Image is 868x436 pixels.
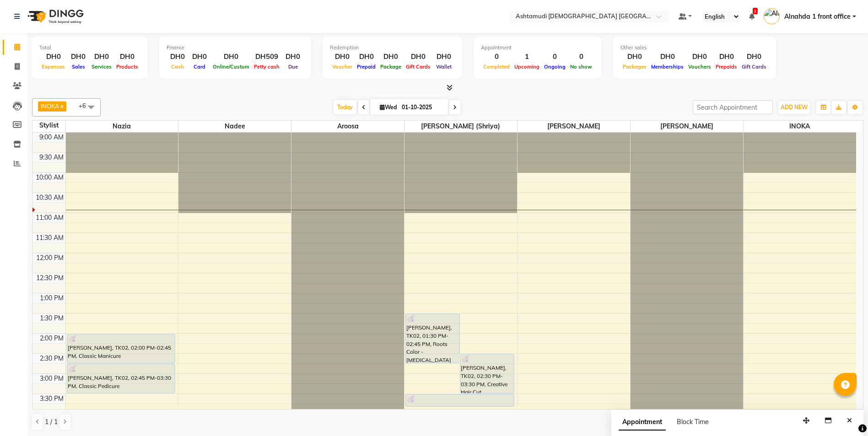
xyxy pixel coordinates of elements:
div: DH0 [404,52,433,62]
div: DH0 [89,52,114,62]
div: 11:00 AM [34,213,65,223]
span: [PERSON_NAME] [518,121,630,132]
div: [PERSON_NAME], TK02, 02:00 PM-02:45 PM, Classic Manicure [67,334,175,363]
span: INOKA [41,102,59,110]
div: 10:00 AM [34,173,65,182]
div: 1:30 PM [38,314,65,323]
div: 10:30 AM [34,193,65,202]
span: Aroosa [291,121,404,132]
span: Gift Cards [739,64,769,70]
span: Nazia [66,121,178,132]
div: DH0 [378,52,404,62]
div: DH0 [282,52,304,62]
span: Prepaids [713,64,739,70]
span: Today [334,100,356,114]
div: 11:30 AM [34,233,65,243]
span: Wed [377,104,399,111]
div: 12:30 PM [34,273,65,283]
span: Products [114,64,140,70]
div: DH0 [210,52,252,62]
span: [PERSON_NAME] [631,121,743,132]
span: Nadee [178,121,291,132]
span: INOKA [744,121,856,132]
div: Redemption [330,44,455,52]
span: +6 [79,102,93,109]
span: 1 / 1 [45,417,58,427]
a: x [59,102,64,110]
div: [PERSON_NAME], TK02, 03:30 PM-03:50 PM, Full Arms Waxing [406,394,514,406]
span: Services [89,64,114,70]
div: 0 [542,52,568,62]
div: 0 [481,52,512,62]
input: 2025-10-01 [399,101,445,114]
div: 2:00 PM [38,334,65,343]
span: Cash [169,64,186,70]
span: Package [378,64,404,70]
div: DH0 [713,52,739,62]
span: Memberships [649,64,686,70]
div: DH0 [433,52,455,62]
span: 2 [753,8,758,14]
div: 12:00 PM [34,253,65,263]
div: Total [39,44,140,52]
span: ADD NEW [781,104,808,111]
input: Search Appointment [693,100,773,114]
span: Online/Custom [210,64,252,70]
span: No show [568,64,594,70]
div: Stylist [32,121,65,130]
div: DH0 [686,52,713,62]
span: Due [286,64,300,70]
span: Sales [70,64,87,70]
div: DH0 [189,52,210,62]
div: Other sales [620,44,769,52]
div: DH0 [620,52,649,62]
span: Completed [481,64,512,70]
span: Card [191,64,208,70]
div: 0 [568,52,594,62]
div: [PERSON_NAME], TK02, 02:30 PM-03:30 PM, Creative Hair Cut [460,354,514,393]
div: DH509 [252,52,282,62]
span: Voucher [330,64,355,70]
div: 1 [512,52,542,62]
div: DH0 [649,52,686,62]
div: DH0 [114,52,140,62]
span: Packages [620,64,649,70]
div: DH0 [67,52,89,62]
div: 9:30 AM [38,153,65,162]
span: Appointment [619,414,666,431]
div: DH0 [39,52,67,62]
span: Wallet [434,64,454,70]
span: Alnahda 1 front office [784,12,851,21]
div: DH0 [739,52,769,62]
span: [PERSON_NAME] (Shriya) [404,121,517,132]
button: ADD NEW [778,101,810,114]
span: Upcoming [512,64,542,70]
div: 2:30 PM [38,354,65,363]
div: 1:00 PM [38,293,65,303]
span: Vouchers [686,64,713,70]
span: Gift Cards [404,64,433,70]
div: DH0 [167,52,189,62]
span: Petty cash [252,64,282,70]
div: [PERSON_NAME], TK02, 02:45 PM-03:30 PM, Classic Pedicure [67,364,175,393]
span: Prepaid [355,64,378,70]
div: [PERSON_NAME], TK02, 01:30 PM-02:45 PM, Roots Color - [MEDICAL_DATA] Free [406,314,459,363]
span: Expenses [39,64,67,70]
div: 3:00 PM [38,374,65,383]
iframe: chat widget [830,399,859,427]
div: Finance [167,44,304,52]
div: 9:00 AM [38,133,65,142]
span: Block Time [677,418,709,426]
div: DH0 [330,52,355,62]
div: 3:30 PM [38,394,65,404]
div: DH0 [355,52,378,62]
span: Ongoing [542,64,568,70]
a: 2 [749,12,755,21]
img: logo [23,4,86,29]
img: Alnahda 1 front office [764,8,780,24]
div: Appointment [481,44,594,52]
